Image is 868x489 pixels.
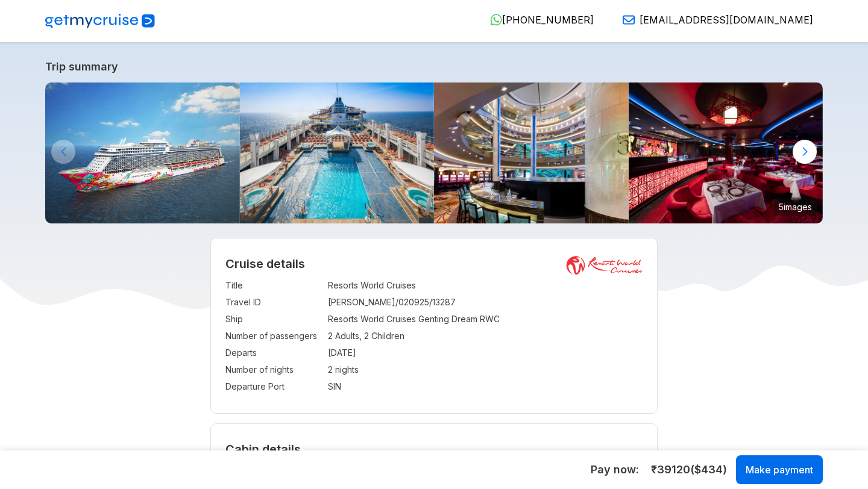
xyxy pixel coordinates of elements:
[240,83,435,223] img: Main-Pool-800x533.jpg
[322,344,328,361] td: :
[328,311,643,328] td: Resorts World Cruises Genting Dream RWC
[328,361,643,378] td: 2 nights
[225,294,322,311] td: Travel ID
[328,344,643,361] td: [DATE]
[736,455,823,484] button: Make payment
[322,294,328,311] td: :
[502,14,594,26] span: [PHONE_NUMBER]
[225,378,322,395] td: Departure Port
[774,198,817,216] small: 5 images
[651,462,727,478] span: ₹ 39120 ($ 434 )
[225,257,643,271] h2: Cruise details
[225,361,322,378] td: Number of nights
[322,311,328,328] td: :
[480,14,594,26] a: [PHONE_NUMBER]
[613,14,813,26] a: [EMAIL_ADDRESS][DOMAIN_NAME]
[640,14,813,26] span: [EMAIL_ADDRESS][DOMAIN_NAME]
[322,277,328,294] td: :
[434,83,629,223] img: 4.jpg
[45,60,823,73] a: Trip summary
[225,277,322,294] td: Title
[328,277,643,294] td: Resorts World Cruises
[225,311,322,328] td: Ship
[328,378,643,395] td: SIN
[328,328,643,344] td: 2 Adults, 2 Children
[490,14,502,26] img: WhatsApp
[322,328,328,344] td: :
[225,328,322,344] td: Number of passengers
[225,442,643,456] h4: Cabin details
[322,378,328,395] td: :
[45,83,240,223] img: GentingDreambyResortsWorldCruises-KlookIndia.jpg
[591,463,639,477] h5: Pay now :
[629,83,823,223] img: 16.jpg
[328,294,643,311] td: [PERSON_NAME]/020925/13287
[623,14,635,26] img: Email
[322,361,328,378] td: :
[225,344,322,361] td: Departs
